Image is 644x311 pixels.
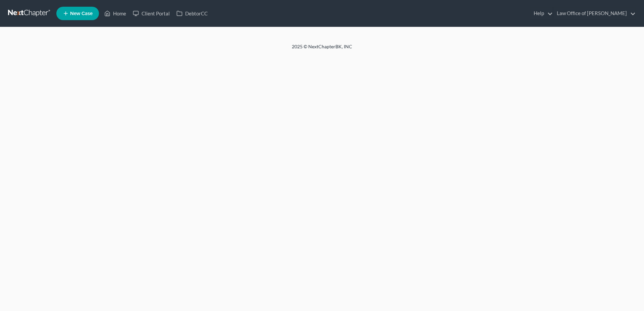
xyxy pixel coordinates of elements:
[56,7,99,20] new-legal-case-button: New Case
[530,7,553,19] a: Help
[553,7,636,19] a: Law Office of [PERSON_NAME]
[129,7,173,19] a: Client Portal
[101,7,129,19] a: Home
[131,43,513,55] div: 2025 © NextChapterBK, INC
[173,7,211,19] a: DebtorCC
